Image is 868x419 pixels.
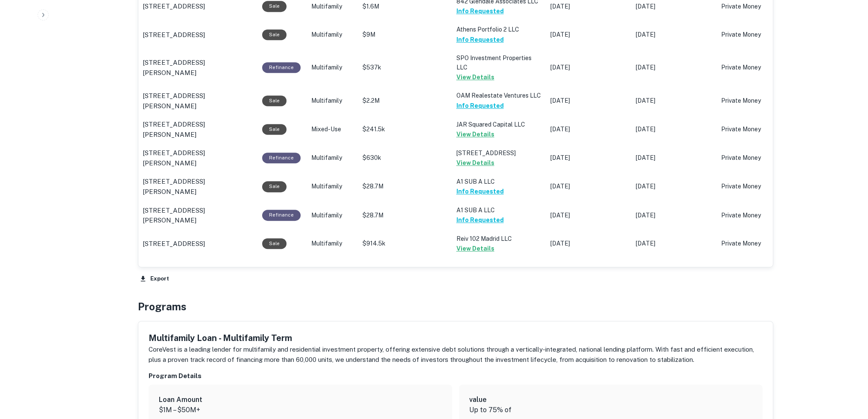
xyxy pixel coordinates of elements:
button: Info Requested [456,101,504,111]
p: $2.2M [362,96,448,105]
p: Private Money [721,211,789,220]
div: Sale [262,238,286,249]
a: [STREET_ADDRESS][PERSON_NAME] [143,58,254,78]
p: Multifamily [311,153,354,162]
p: Private Money [721,239,789,248]
a: [STREET_ADDRESS] [143,1,254,12]
p: A1 SUB A LLC [456,205,542,215]
p: [DATE] [636,30,713,39]
p: SPO Investment Properties LLC [456,53,542,72]
p: [DATE] [550,30,627,39]
a: [STREET_ADDRESS][PERSON_NAME] [143,205,254,225]
button: Info Requested [456,215,504,225]
p: Private Money [721,63,789,72]
p: $630k [362,153,448,162]
p: Private Money [721,30,789,39]
div: Sale [262,95,286,106]
p: [DATE] [550,239,627,248]
div: This loan purpose was for refinancing [262,153,301,163]
p: Multifamily [311,239,354,248]
p: Multifamily [311,63,354,72]
div: Sale [262,29,286,40]
div: Sale [262,1,286,12]
a: [STREET_ADDRESS][PERSON_NAME] [143,91,254,111]
p: [DATE] [636,153,713,162]
p: [STREET_ADDRESS] [456,148,542,158]
button: View Details [456,129,494,139]
h4: Programs [138,299,187,314]
p: Multifamily [311,96,354,105]
p: [DATE] [636,182,713,191]
p: [DATE] [550,211,627,220]
div: Sale [262,124,286,135]
p: [DATE] [636,96,713,105]
button: Export [138,272,171,285]
h6: Loan Amount [159,395,442,405]
p: $28.7M [362,211,448,220]
p: $28.7M [362,182,448,191]
a: [STREET_ADDRESS][PERSON_NAME] [143,148,254,168]
p: Multifamily [311,182,354,191]
p: CoreVest is a leading lender for multifamily and residential investment property, offering extens... [149,344,763,364]
button: Info Requested [456,35,504,45]
p: Multifamily [311,30,354,39]
div: Sale [262,181,286,192]
p: Private Money [721,125,789,134]
button: View Details [456,243,494,254]
a: [STREET_ADDRESS] [143,30,254,40]
p: Private Money [721,153,789,162]
p: [DATE] [636,239,713,248]
p: [DATE] [636,125,713,134]
p: [DATE] [636,63,713,72]
h5: Multifamily Loan - Multifamily Term [149,332,763,344]
p: Private Money [721,2,789,11]
p: $537k [362,63,448,72]
p: Private Money [721,96,789,105]
h6: Program Details [149,371,763,381]
p: $1.6M [362,2,448,11]
p: Private Money [721,182,789,191]
button: Info Requested [456,186,504,196]
p: [STREET_ADDRESS] [143,30,205,40]
p: $9M [362,30,448,39]
p: [DATE] [636,211,713,220]
p: [DATE] [550,182,627,191]
p: [DATE] [550,63,627,72]
p: [DATE] [550,96,627,105]
p: Mixed-Use [311,125,354,134]
p: Multifamily [311,211,354,220]
button: View Details [456,72,494,82]
div: This loan purpose was for refinancing [262,210,301,220]
p: OAM Realestate Ventures LLC [456,91,542,100]
p: Reiv 102 Madrid LLC [456,234,542,243]
p: $241.5k [362,125,448,134]
p: Up to 75% of [469,405,752,415]
button: Info Requested [456,6,504,16]
p: $1M – $50M+ [159,405,442,415]
p: [DATE] [550,125,627,134]
button: View Details [456,158,494,168]
iframe: Chat Widget [825,351,868,392]
p: Athens Portfolio 2 LLC [456,25,542,34]
p: [STREET_ADDRESS] [143,239,205,249]
p: [DATE] [550,2,627,11]
p: [DATE] [550,153,627,162]
p: [STREET_ADDRESS] [143,1,205,12]
p: $914.5k [362,239,448,248]
p: Multifamily [311,2,354,11]
h6: value [469,395,752,405]
a: [STREET_ADDRESS][PERSON_NAME] [143,176,254,196]
p: JAR Squared Capital LLC [456,120,542,129]
div: This loan purpose was for refinancing [262,62,301,73]
a: [STREET_ADDRESS][PERSON_NAME] [143,119,254,139]
p: [DATE] [636,2,713,11]
a: [STREET_ADDRESS] [143,239,254,249]
p: A1 SUB A LLC [456,177,542,186]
